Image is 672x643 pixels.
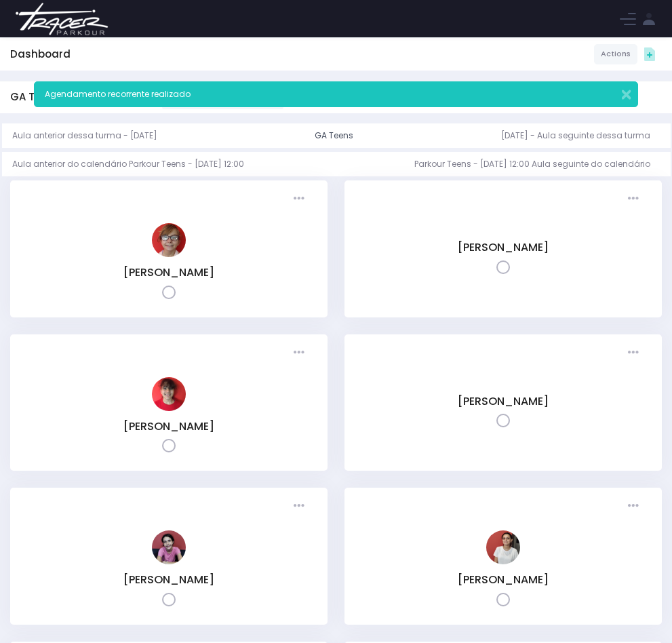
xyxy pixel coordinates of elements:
div: GA Teens [315,130,353,142]
a: Giovanna Campion Landi Visconti [152,556,186,567]
span: Agendamento recorrente realizado [45,88,191,100]
a: [PERSON_NAME] [123,265,214,280]
a: Actions [594,44,637,64]
a: [PERSON_NAME] [458,572,549,587]
a: Anna Helena Roque Silva [152,402,186,414]
a: AMANDA OLINDA SILVESTRE DE PAIVA [152,248,186,260]
a: Maria Eduarda Wallace de Souza [486,556,520,567]
a: [PERSON_NAME] [123,418,214,434]
img: Maria Eduarda Wallace de Souza [486,530,520,564]
h5: Dashboard [10,48,71,60]
a: Aula anterior dessa turma - [DATE] [12,123,167,148]
a: [DATE] - Aula seguinte dessa turma [501,123,660,148]
a: Aula anterior do calendário Parkour Teens - [DATE] 12:00 [12,152,254,176]
img: Giovanna Campion Landi Visconti [152,530,186,564]
a: [PERSON_NAME] [458,393,549,409]
a: [PERSON_NAME] [123,572,214,587]
a: [PERSON_NAME] [458,239,549,255]
img: Anna Helena Roque Silva [152,377,186,411]
img: AMANDA OLINDA SILVESTRE DE PAIVA [152,223,186,257]
h5: GA Teens [10,91,60,103]
a: Parkour Teens - [DATE] 12:00 Aula seguinte do calendário [414,152,660,176]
